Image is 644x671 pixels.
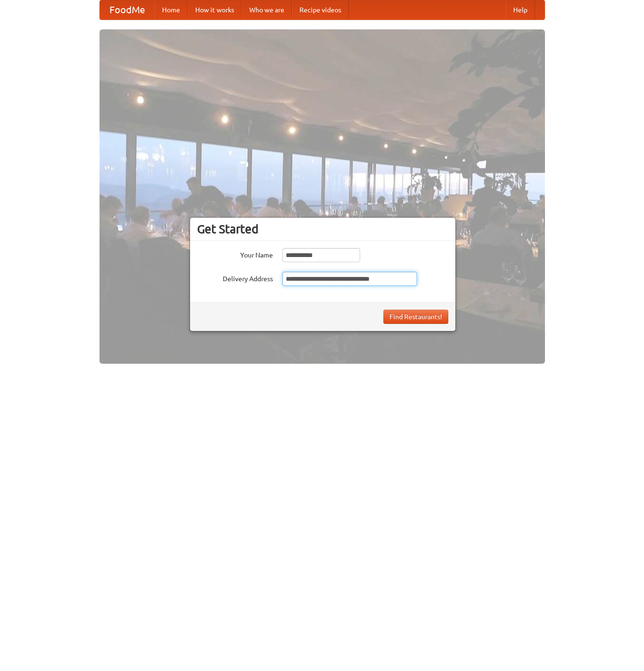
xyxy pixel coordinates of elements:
a: Help [506,0,535,19]
a: Recipe videos [292,0,349,19]
a: Home [154,0,188,19]
a: Who we are [242,0,292,19]
button: Find Restaurants! [383,310,448,324]
h3: Get Started [197,222,448,236]
label: Your Name [197,248,273,260]
a: FoodMe [100,0,154,19]
label: Delivery Address [197,272,273,284]
a: How it works [188,0,242,19]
